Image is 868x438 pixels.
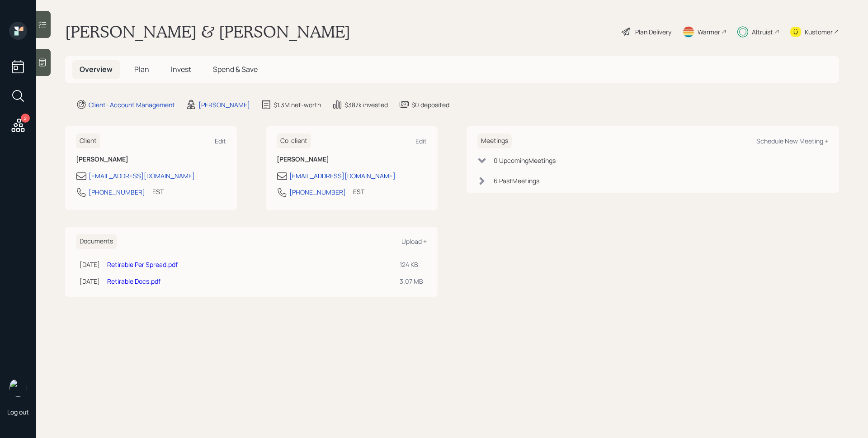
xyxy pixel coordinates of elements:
div: [PHONE_NUMBER] [289,187,346,197]
div: Upload + [401,237,427,246]
div: Log out [7,408,29,416]
span: Overview [80,64,113,74]
div: $387k invested [344,100,388,109]
h6: [PERSON_NAME] [277,156,427,163]
div: Kustomer [805,27,833,37]
span: Plan [134,64,149,74]
div: $0 deposited [411,100,449,109]
div: [DATE] [80,260,100,269]
h6: Documents [76,234,117,249]
div: EST [152,187,164,196]
div: EST [353,187,364,196]
h6: [PERSON_NAME] [76,156,226,163]
div: Warmer [698,27,720,37]
div: 2 [21,114,30,123]
div: Altruist [752,27,773,37]
div: [PHONE_NUMBER] [89,187,145,197]
div: [EMAIL_ADDRESS][DOMAIN_NAME] [89,171,195,181]
div: $1.3M net-worth [274,100,321,109]
div: Plan Delivery [635,27,671,37]
div: Edit [415,137,427,145]
h6: Meetings [477,133,512,148]
span: Invest [171,64,191,74]
div: Client · Account Management [89,100,175,109]
div: 124 KB [400,260,423,269]
div: [EMAIL_ADDRESS][DOMAIN_NAME] [289,171,396,181]
div: Edit [215,137,226,145]
div: 0 Upcoming Meeting s [494,156,556,165]
div: [DATE] [80,276,100,286]
h6: Co-client [277,133,311,148]
div: Schedule New Meeting + [756,137,828,145]
img: james-distasi-headshot.png [9,379,27,397]
div: 6 Past Meeting s [494,176,539,186]
h6: Client [76,133,100,148]
a: Retirable Per Spread.pdf [107,260,178,269]
a: Retirable Docs.pdf [107,277,160,286]
div: 3.07 MB [400,276,423,286]
h1: [PERSON_NAME] & [PERSON_NAME] [65,22,350,42]
div: [PERSON_NAME] [198,100,250,109]
span: Spend & Save [213,64,258,74]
